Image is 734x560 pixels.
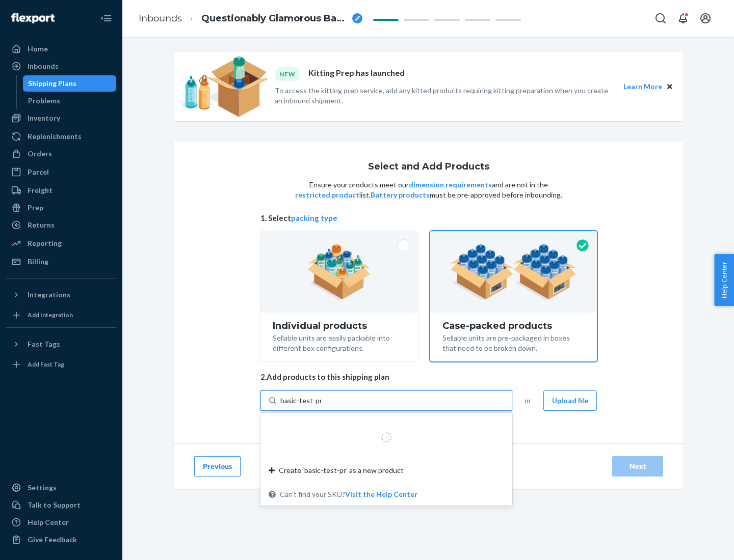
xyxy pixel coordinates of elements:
[28,290,70,300] div: Integrations
[6,514,116,530] a: Help Center
[6,128,116,145] a: Replenishments
[650,8,671,29] button: Open Search Box
[279,465,404,475] span: Create ‘basic-test-pr’ as a new product
[714,254,734,306] button: Help Center
[543,390,597,411] button: Upload file
[621,461,654,471] div: Next
[6,336,116,352] button: Fast Tags
[139,13,182,24] a: Inbounds
[6,497,116,513] a: Talk to Support
[6,254,116,270] a: Billing
[28,238,62,248] div: Reporting
[345,489,417,499] button: Create ‘basic-test-pr’ as a new productCan't find your SKU?
[28,149,52,159] div: Orders
[6,182,116,199] a: Freight
[260,213,597,223] span: 1. Select
[275,86,614,106] p: To access the kitting prep service, add any kitted products requiring kitting preparation when yo...
[6,41,116,57] a: Home
[28,220,55,230] div: Returns
[28,96,60,106] div: Problems
[28,517,69,527] div: Help Center
[28,535,77,545] div: Give Feedback
[6,200,116,216] a: Prep
[11,13,55,23] img: Flexport logo
[280,489,417,499] span: Can't find your SKU?
[28,44,48,54] div: Home
[294,180,563,200] p: Ensure your products meet our and are not in the list. must be pre-approved before inbounding.
[28,500,81,510] div: Talk to Support
[201,12,348,25] span: Questionably Glamorous Barnacle
[6,356,116,373] a: Add Fast Tag
[6,287,116,303] button: Integrations
[23,93,117,109] a: Problems
[525,396,531,406] span: or
[6,480,116,496] a: Settings
[6,307,116,323] a: Add Integration
[295,190,359,200] button: restricted product
[6,531,116,548] button: Give Feedback
[28,131,82,142] div: Replenishments
[275,67,300,81] div: NEW
[28,257,48,267] div: Billing
[409,180,492,190] button: dimension requirements
[6,146,116,162] a: Orders
[28,311,73,319] div: Add Integration
[273,321,406,331] div: Individual products
[442,331,585,353] div: Sellable units are pre-packaged in boxes that need to be broken down.
[673,8,693,29] button: Open notifications
[28,483,57,493] div: Settings
[664,81,675,92] button: Close
[6,164,116,180] a: Parcel
[6,235,116,251] a: Reporting
[273,331,406,353] div: Sellable units are easily packable into different box configurations.
[6,110,116,126] a: Inventory
[28,78,76,89] div: Shipping Plans
[695,8,716,29] button: Open account menu
[450,244,577,300] img: case-pack.59cecea509d18c883b923b81aeac6d0b.png
[6,58,116,74] a: Inbounds
[6,217,116,233] a: Returns
[194,456,241,477] button: Previous
[307,244,371,300] img: individual-pack.facf35554cb0f1810c75b2bd6df2d64e.png
[130,4,371,34] ol: breadcrumbs
[28,339,60,349] div: Fast Tags
[623,81,662,92] button: Learn More
[308,67,405,81] p: Kitting Prep has launched
[28,167,49,177] div: Parcel
[371,190,430,200] button: Battery products
[23,75,117,92] a: Shipping Plans
[442,321,585,331] div: Case-packed products
[291,213,337,223] button: packing type
[28,360,64,369] div: Add Fast Tag
[280,396,321,406] input: Create ‘basic-test-pr’ as a new productCan't find your SKU?Visit the Help Center
[28,113,60,123] div: Inventory
[96,8,116,29] button: Close Navigation
[28,203,43,213] div: Prep
[612,456,663,477] button: Next
[368,162,489,172] h1: Select and Add Products
[28,185,53,195] div: Freight
[260,372,597,382] span: 2. Add products to this shipping plan
[28,61,59,71] div: Inbounds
